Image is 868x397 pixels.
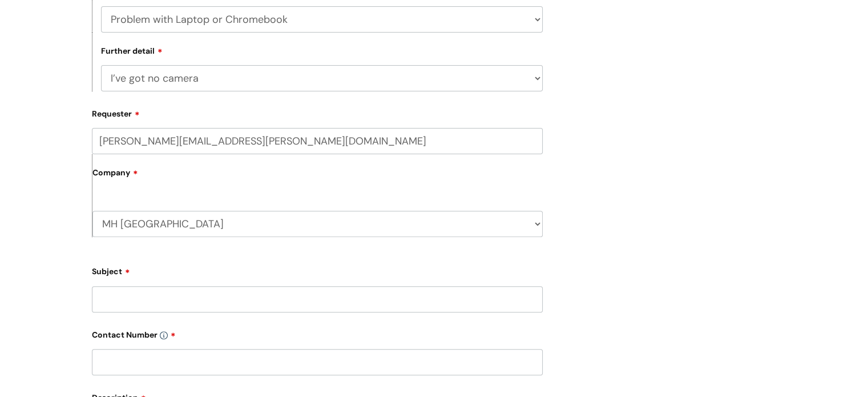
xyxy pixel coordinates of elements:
label: Subject [92,263,543,276]
input: Email [92,128,543,154]
label: Contact Number [92,326,543,340]
img: info-icon.svg [160,331,168,339]
label: Requester [92,105,543,119]
label: Company [92,164,543,190]
label: Further detail [101,45,163,56]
